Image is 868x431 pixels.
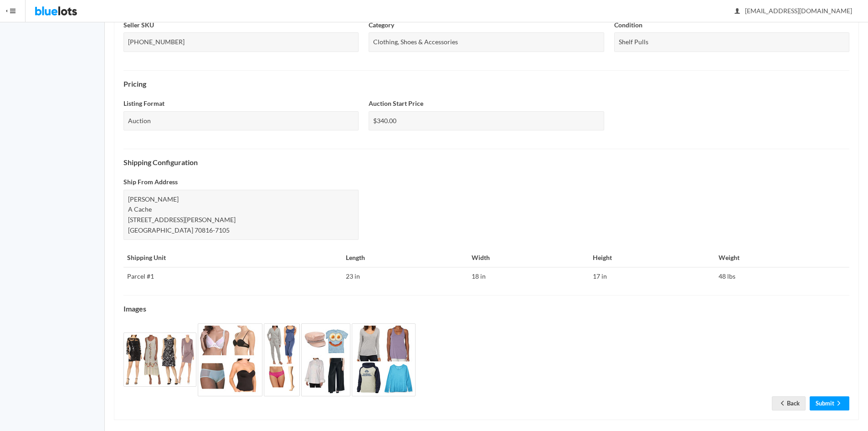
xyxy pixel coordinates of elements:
[715,249,849,267] th: Weight
[264,323,300,396] img: 248a4e80-5460-45cf-83a8-eb8f3689287e-1752709326.jpg
[352,323,416,396] img: 98e762c8-a77a-4649-b9ce-29f41d3eb85d-1752709380.jpg
[468,249,589,267] th: Width
[342,249,468,267] th: Length
[369,32,604,52] div: Clothing, Shoes & Accessories
[123,80,849,88] h4: Pricing
[614,32,849,52] div: Shelf Pulls
[735,7,852,15] span: [EMAIL_ADDRESS][DOMAIN_NAME]
[589,249,715,267] th: Height
[123,249,342,267] th: Shipping Unit
[123,305,849,313] h4: Images
[342,267,468,286] td: 23 in
[369,111,604,131] div: $340.00
[733,7,742,16] ion-icon: person
[123,267,342,286] td: Parcel #1
[198,323,262,396] img: 8051b136-a57a-4979-8e1e-7b19cec70857-1752709326.jpg
[123,190,359,240] div: [PERSON_NAME] A Cache [STREET_ADDRESS][PERSON_NAME] [GEOGRAPHIC_DATA] 70816-7105
[123,111,359,131] div: Auction
[369,20,394,31] label: Category
[778,400,787,408] ion-icon: arrow back
[123,20,154,31] label: Seller SKU
[589,267,715,286] td: 17 in
[369,99,423,109] label: Auction Start Price
[123,177,178,187] label: Ship From Address
[810,396,849,410] a: Submitarrow forward
[123,332,196,387] img: 593815b8-d6a0-4e67-9baf-786602f88381-1752709325.jpg
[834,400,843,408] ion-icon: arrow forward
[614,20,642,31] label: Condition
[715,267,849,286] td: 48 lbs
[772,396,806,410] a: arrow backBack
[301,323,350,396] img: 5d0e11f6-9feb-474e-b938-06dc0998f583-1752709326.jpg
[123,99,164,109] label: Listing Format
[123,32,359,52] div: [PHONE_NUMBER]
[468,267,589,286] td: 18 in
[123,158,849,166] h4: Shipping Configuration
